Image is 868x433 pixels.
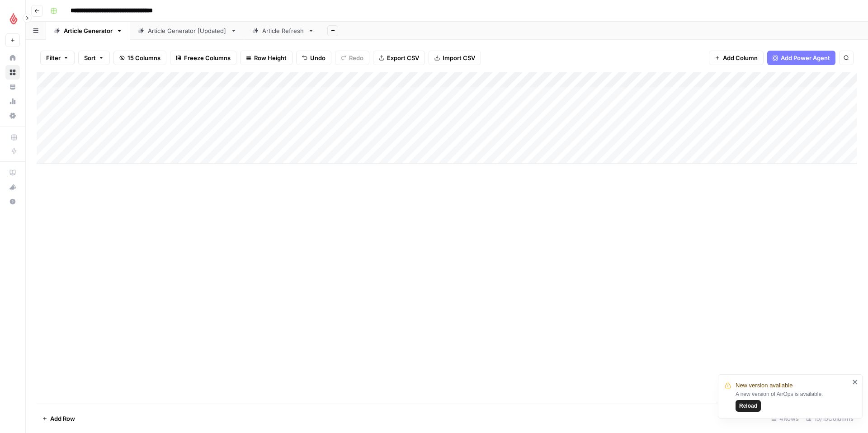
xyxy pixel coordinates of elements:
img: Lightspeed Logo [5,10,22,27]
button: Reload [736,400,761,412]
button: close [852,378,859,386]
a: Article Refresh [245,22,322,40]
button: Add Column [709,51,764,65]
span: Import CSV [443,53,475,62]
div: What's new? [6,180,19,194]
button: Add Power Agent [767,51,835,65]
button: 15 Columns [113,51,166,65]
span: Filter [46,53,61,62]
span: New version available [736,381,793,390]
div: Article Generator [Updated] [148,26,227,35]
button: Help + Support [5,194,20,209]
a: Browse [5,65,20,80]
button: Undo [296,51,331,65]
button: Freeze Columns [170,51,236,65]
div: 4 Rows [768,411,802,426]
button: Sort [78,51,110,65]
button: What's new? [5,180,20,194]
span: Add Power Agent [781,53,830,62]
span: Sort [84,53,96,62]
button: Add Row [37,411,80,426]
span: Undo [310,53,325,62]
button: Row Height [240,51,292,65]
button: Redo [335,51,369,65]
a: Your Data [5,80,20,94]
div: Article Generator [64,26,113,35]
div: A new version of AirOps is available. [736,390,849,412]
span: Reload [739,402,757,410]
button: Workspace: Lightspeed [5,7,20,30]
span: 15 Columns [127,53,160,62]
button: Import CSV [429,51,481,65]
span: Export CSV [387,53,419,62]
a: Home [5,51,20,65]
a: Article Generator [46,22,130,40]
a: Usage [5,94,20,108]
a: Article Generator [Updated] [130,22,245,40]
button: Filter [40,51,75,65]
a: Settings [5,108,20,123]
a: AirOps Academy [5,165,20,180]
span: Add Column [723,53,758,62]
span: Row Height [254,53,287,62]
div: 15/15 Columns [802,411,857,426]
span: Add Row [50,414,75,423]
button: Export CSV [373,51,425,65]
span: Freeze Columns [184,53,231,62]
span: Redo [349,53,363,62]
div: Article Refresh [262,26,304,35]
